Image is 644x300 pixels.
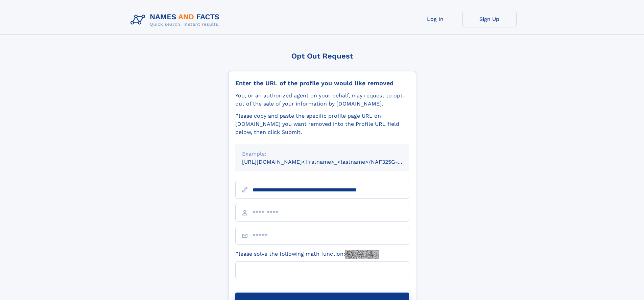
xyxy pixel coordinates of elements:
div: Enter the URL of the profile you would like removed [235,79,409,87]
label: Please solve the following math function: [235,250,379,259]
div: You, or an authorized agent on your behalf, may request to opt-out of the sale of your informatio... [235,92,409,108]
div: Example: [242,150,402,158]
a: Log In [408,11,462,27]
img: Logo Names and Facts [128,11,225,29]
div: Please copy and paste the specific profile page URL on [DOMAIN_NAME] you want removed into the Pr... [235,112,409,136]
div: Opt Out Request [228,52,416,60]
small: [URL][DOMAIN_NAME]<firstname>_<lastname>/NAF325G-xxxxxxxx [242,159,422,165]
a: Sign Up [462,11,517,27]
